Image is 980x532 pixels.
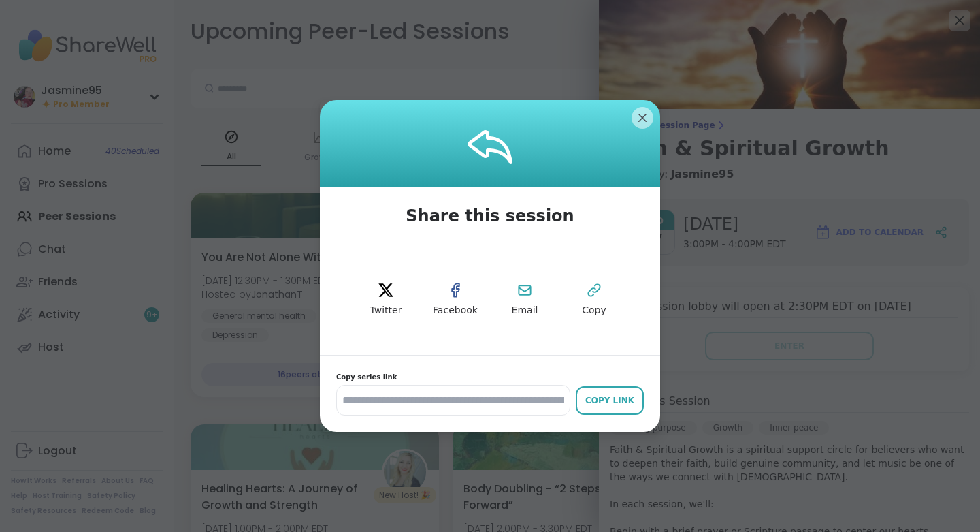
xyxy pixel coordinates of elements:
button: Facebook [425,269,486,330]
button: facebook [425,269,486,330]
button: Twitter [355,269,416,330]
span: Facebook [433,304,478,317]
span: Twitter [370,304,402,317]
span: Copy [582,304,606,317]
span: Share this session [389,187,590,245]
button: twitter [355,269,416,330]
span: Copy series link [336,372,644,382]
button: Email [494,269,555,330]
span: Email [512,304,538,317]
button: Copy Link [576,386,644,415]
button: Copy [563,269,625,330]
div: Copy Link [583,394,637,407]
